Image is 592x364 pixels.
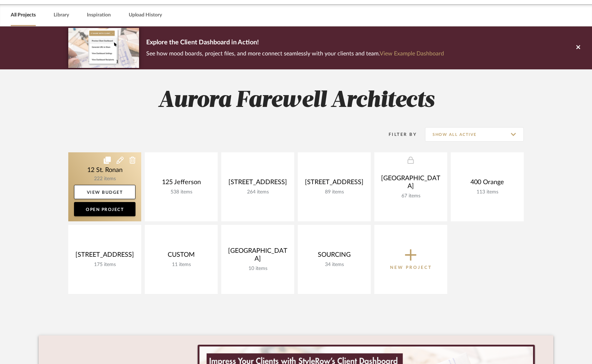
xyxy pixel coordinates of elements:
div: [GEOGRAPHIC_DATA] [227,247,288,266]
a: View Budget [74,185,135,199]
p: See how mood boards, project files, and more connect seamlessly with your clients and team. [146,49,444,59]
div: 113 items [457,189,518,195]
div: SOURCING [304,251,365,262]
div: Filter By [379,131,417,138]
div: 11 items [151,262,212,268]
div: 125 Jefferson [151,178,212,189]
a: Upload History [129,10,162,20]
button: New Project [374,225,447,294]
div: 400 Orange [457,178,518,189]
div: [GEOGRAPHIC_DATA] [380,174,441,193]
div: [STREET_ADDRESS] [74,251,135,262]
div: [STREET_ADDRESS] [304,178,365,189]
div: 264 items [227,189,288,195]
div: 34 items [304,262,365,268]
div: 67 items [380,193,441,199]
div: 538 items [151,189,212,195]
a: Inspiration [87,10,111,20]
a: Library [54,10,69,20]
div: CUSTOM [151,251,212,262]
a: All Projects [11,10,36,20]
p: New Project [390,264,432,271]
div: 89 items [304,189,365,195]
a: View Example Dashboard [380,51,444,56]
div: 10 items [227,266,288,272]
p: Explore the Client Dashboard in Action! [146,37,444,49]
h2: Aurora Farewell Architects [39,87,553,114]
div: 175 items [74,262,135,268]
a: Open Project [74,202,135,216]
img: d5d033c5-7b12-40c2-a960-1ecee1989c38.png [68,28,139,68]
div: [STREET_ADDRESS] [227,178,288,189]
